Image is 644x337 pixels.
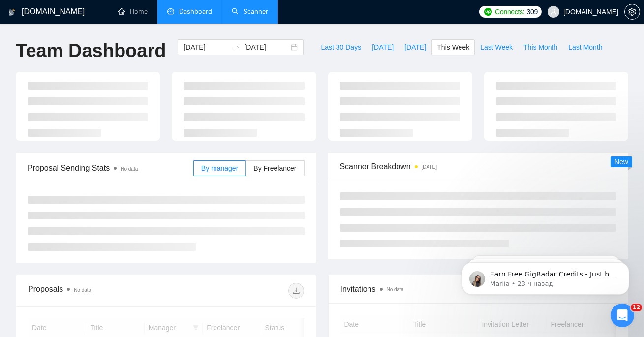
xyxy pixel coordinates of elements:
[518,39,563,55] button: This Month
[611,304,634,327] iframe: Intercom live chat
[118,7,148,16] a: homeHome
[8,4,15,20] img: logo
[563,39,608,55] button: Last Month
[28,162,193,174] span: Proposal Sending Stats
[437,42,469,53] span: This Week
[431,39,475,55] button: This Week
[631,304,642,311] span: 12
[447,242,644,310] iframe: Intercom notifications сообщение
[232,43,240,51] span: swap-right
[184,42,228,53] input: Start date
[340,160,617,173] span: Scanner Breakdown
[625,8,640,16] span: setting
[523,42,557,53] span: This Month
[201,164,238,172] span: By manager
[244,42,289,53] input: End date
[16,39,166,62] h1: Team Dashboard
[624,4,640,20] button: setting
[232,43,240,51] span: to
[475,39,518,55] button: Last Week
[624,8,640,16] a: setting
[74,287,91,293] span: No data
[550,8,557,15] span: user
[28,283,166,299] div: Proposals
[321,42,361,53] span: Last 30 Days
[404,42,426,53] span: [DATE]
[253,164,296,172] span: By Freelancer
[484,8,492,16] img: upwork-logo.png
[399,39,431,55] button: [DATE]
[527,6,538,17] span: 309
[568,42,602,53] span: Last Month
[614,158,628,166] span: New
[232,7,268,16] a: searchScanner
[387,287,404,292] span: No data
[340,283,616,295] span: Invitations
[121,166,138,172] span: No data
[495,6,524,17] span: Connects:
[167,8,174,15] span: dashboard
[179,7,212,16] span: Dashboard
[372,42,394,53] span: [DATE]
[315,39,367,55] button: Last 30 Days
[480,42,513,53] span: Last Week
[367,39,399,55] button: [DATE]
[422,164,437,170] time: [DATE]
